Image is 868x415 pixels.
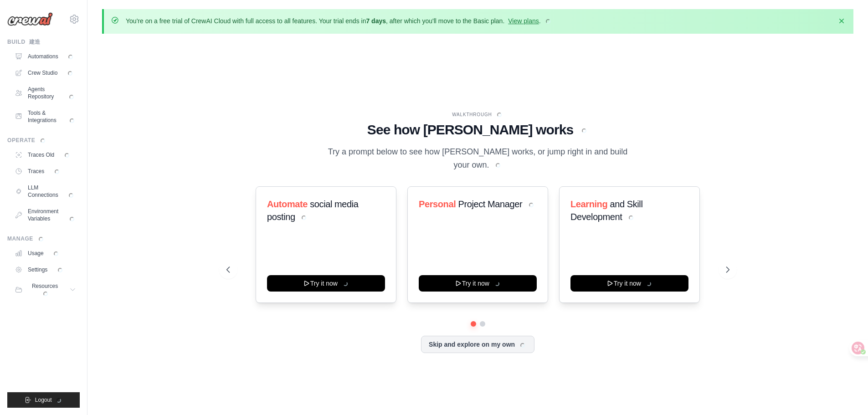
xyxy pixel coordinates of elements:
h1: See how [PERSON_NAME] works [226,122,729,138]
button: Try it now [267,275,385,292]
button: Resources [11,279,80,301]
a: Agents Repository [11,82,80,104]
span: Personal [419,199,456,209]
font: 建造 [29,39,41,45]
span: Automate [267,199,308,209]
div: Build [7,38,80,46]
button: Skip and explore on my own [421,336,534,353]
p: Try a prompt below to see how [PERSON_NAME] works, or jump right in and build your own. [325,145,631,172]
span: Logout [35,396,63,404]
a: Crew Studio [11,66,80,80]
a: View plans [508,17,539,25]
span: social media posting [267,199,359,222]
a: Automations [11,49,80,64]
a: LLM Connections [11,180,80,202]
strong: 7 days [366,17,386,25]
button: Try it now [570,275,688,292]
img: Logo [7,12,53,26]
button: Logout [7,392,80,408]
div: Manage [7,235,80,242]
a: Traces Old [11,148,80,162]
a: Traces [11,164,80,179]
button: Try it now [419,275,537,292]
div: WALKTHROUGH [226,111,729,118]
a: Usage [11,246,80,261]
span: Resources [28,282,64,297]
div: Operate [7,137,80,144]
span: Project Manager [458,199,522,209]
a: Tools & Integrations [11,106,80,128]
a: Settings [11,262,80,277]
p: You're on a free trial of CrewAI Cloud with full access to all features. Your trial ends in , aft... [126,16,552,26]
span: Learning [570,199,607,209]
a: Environment Variables [11,204,80,226]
